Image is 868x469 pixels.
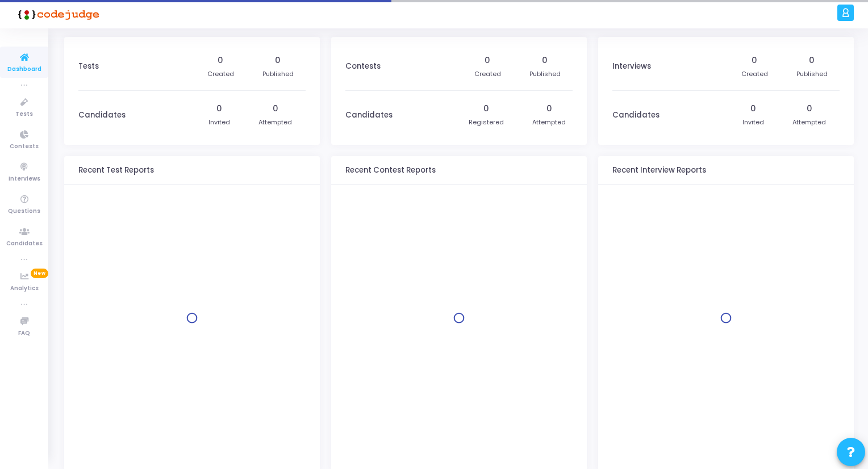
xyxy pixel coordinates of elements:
[485,55,490,66] div: 0
[612,111,660,120] h3: Candidates
[258,118,292,127] div: Attempted
[208,118,230,127] div: Invited
[14,3,99,26] img: logo
[469,118,504,127] div: Registered
[792,118,826,127] div: Attempted
[216,103,222,115] div: 0
[532,118,566,127] div: Attempted
[796,69,828,79] div: Published
[529,69,561,79] div: Published
[8,207,40,216] span: Questions
[78,62,99,71] h3: Tests
[10,284,39,294] span: Analytics
[345,62,381,71] h3: Contests
[483,103,489,115] div: 0
[807,103,812,115] div: 0
[207,69,234,79] div: Created
[218,55,223,66] div: 0
[345,111,393,120] h3: Candidates
[612,62,651,71] h3: Interviews
[275,55,281,66] div: 0
[78,166,154,175] h3: Recent Test Reports
[742,118,764,127] div: Invited
[809,55,815,66] div: 0
[7,65,41,74] span: Dashboard
[741,69,768,79] div: Created
[273,103,278,115] div: 0
[15,110,33,119] span: Tests
[31,269,48,278] span: New
[612,166,706,175] h3: Recent Interview Reports
[752,55,757,66] div: 0
[6,239,43,249] span: Candidates
[9,174,40,184] span: Interviews
[10,142,39,152] span: Contests
[474,69,501,79] div: Created
[18,329,30,338] span: FAQ
[78,111,126,120] h3: Candidates
[262,69,294,79] div: Published
[546,103,552,115] div: 0
[345,166,436,175] h3: Recent Contest Reports
[750,103,756,115] div: 0
[542,55,548,66] div: 0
